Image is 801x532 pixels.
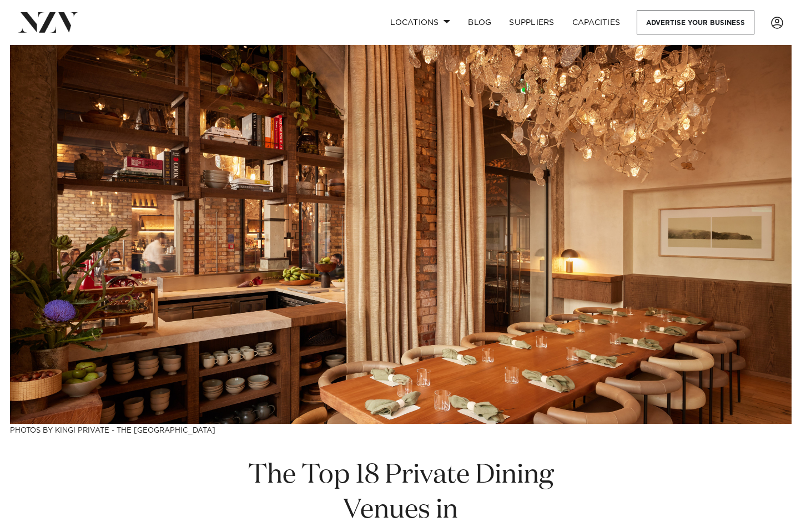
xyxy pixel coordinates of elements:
[563,11,629,34] a: Capacities
[637,11,754,34] a: Advertise your business
[381,11,459,34] a: Locations
[18,12,78,32] img: nzv-logo.png
[10,45,792,424] img: The Top 18 Private Dining Venues in Auckland
[459,11,500,34] a: BLOG
[500,11,563,34] a: SUPPLIERS
[10,424,792,435] h3: Photos by kingi Private - The [GEOGRAPHIC_DATA]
